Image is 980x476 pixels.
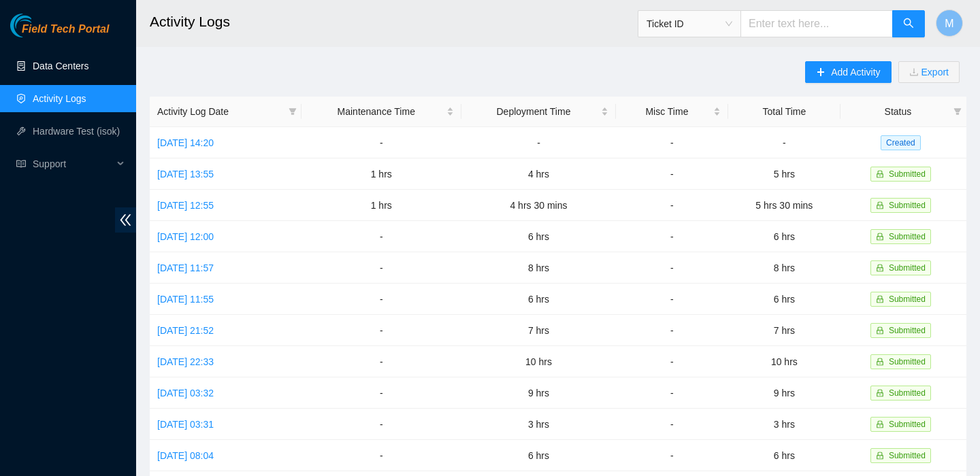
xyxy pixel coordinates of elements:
td: - [301,315,461,346]
td: 4 hrs 30 mins [461,190,616,221]
span: search [903,18,914,31]
span: Ticket ID [647,14,732,34]
th: Total Time [728,97,840,127]
td: 10 hrs [461,346,616,377]
span: Submitted [889,294,926,304]
a: [DATE] 08:04 [157,450,214,461]
span: Submitted [889,263,926,273]
td: - [301,377,461,409]
a: [DATE] 03:31 [157,419,214,430]
span: lock [876,358,884,366]
span: Submitted [889,357,926,367]
td: - [616,190,728,221]
td: 3 hrs [461,409,616,440]
td: 6 hrs [461,440,616,471]
td: 7 hrs [461,315,616,346]
span: lock [876,452,884,460]
td: - [616,158,728,190]
a: [DATE] 11:57 [157,262,214,273]
td: 1 hrs [301,190,461,221]
td: - [301,409,461,440]
span: filter [951,101,964,122]
a: [DATE] 12:00 [157,231,214,242]
img: Akamai Technologies [10,14,69,37]
span: filter [286,101,299,122]
td: 7 hrs [728,315,840,346]
td: - [616,221,728,252]
td: 9 hrs [461,377,616,409]
td: - [616,440,728,471]
td: - [616,315,728,346]
td: 6 hrs [728,440,840,471]
td: 3 hrs [728,409,840,440]
span: lock [876,233,884,241]
a: Akamai TechnologiesField Tech Portal [10,24,109,42]
span: Activity Log Date [157,104,283,119]
a: [DATE] 22:33 [157,356,214,367]
td: - [616,284,728,315]
td: - [301,346,461,377]
td: 9 hrs [728,377,840,409]
a: [DATE] 03:32 [157,388,214,398]
td: - [616,252,728,284]
span: lock [876,420,884,428]
td: 1 hrs [301,158,461,190]
a: [DATE] 21:52 [157,325,214,336]
td: - [728,127,840,158]
span: Field Tech Portal [22,23,109,36]
td: 8 hrs [461,252,616,284]
span: filter [289,107,297,116]
a: Data Centers [33,61,88,71]
span: Submitted [889,169,926,179]
td: 4 hrs [461,158,616,190]
span: Status [848,104,948,119]
td: 10 hrs [728,346,840,377]
td: - [301,252,461,284]
td: - [461,127,616,158]
span: Submitted [889,388,926,398]
span: double-left [115,207,136,233]
span: lock [876,264,884,272]
span: Submitted [889,420,926,429]
td: 6 hrs [461,221,616,252]
button: downloadExport [898,61,960,83]
a: Activity Logs [33,93,86,104]
td: - [301,127,461,158]
span: filter [953,107,962,116]
span: M [945,15,953,32]
td: 5 hrs [728,158,840,190]
a: [DATE] 13:55 [157,169,214,180]
input: Enter text here... [740,10,893,37]
span: lock [876,389,884,397]
span: Submitted [889,232,926,241]
button: M [936,10,963,37]
span: Submitted [889,451,926,460]
a: [DATE] 12:55 [157,200,214,211]
td: 6 hrs [461,284,616,315]
span: Add Activity [831,65,880,80]
button: search [892,10,925,37]
span: lock [876,170,884,178]
span: lock [876,295,884,303]
a: [DATE] 11:55 [157,294,214,305]
td: 5 hrs 30 mins [728,190,840,221]
td: 6 hrs [728,284,840,315]
a: Hardware Test (isok) [33,126,120,137]
td: - [616,127,728,158]
td: - [301,284,461,315]
span: Created [881,135,921,150]
td: - [616,377,728,409]
span: Submitted [889,326,926,335]
td: - [301,221,461,252]
a: [DATE] 14:20 [157,137,214,148]
span: Support [33,150,113,177]
span: lock [876,326,884,335]
span: lock [876,201,884,209]
span: read [16,159,26,169]
td: 8 hrs [728,252,840,284]
td: - [616,409,728,440]
td: - [301,440,461,471]
span: plus [816,67,826,78]
button: plusAdd Activity [805,61,891,83]
span: Submitted [889,201,926,210]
